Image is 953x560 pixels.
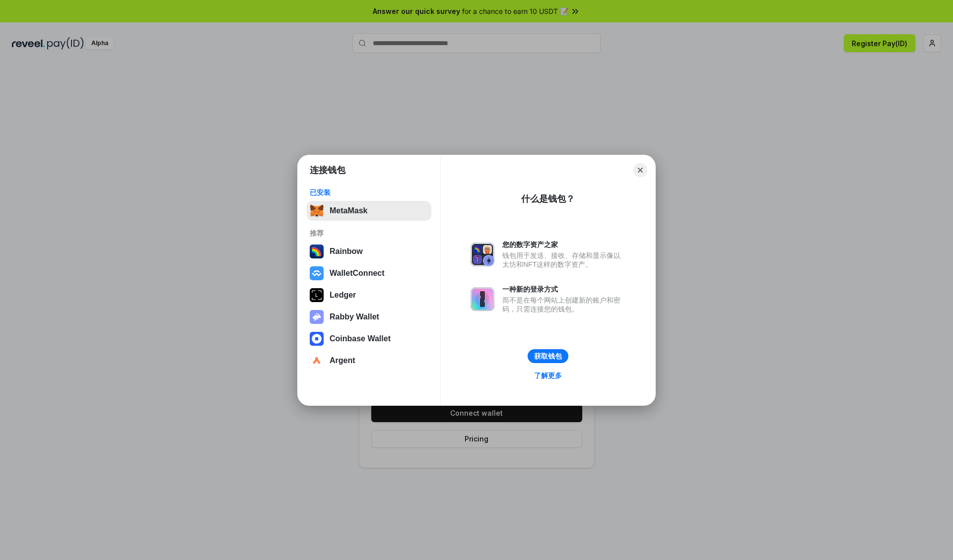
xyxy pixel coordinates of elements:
[310,229,428,238] div: 推荐
[307,351,431,371] button: Argent
[330,269,385,278] div: WalletConnect
[330,206,367,215] div: MetaMask
[310,354,324,368] img: svg+xml,%3Csvg%20width%3D%2228%22%20height%3D%2228%22%20viewBox%3D%220%200%2028%2028%22%20fill%3D...
[502,285,625,294] div: 一种新的登录方式
[534,352,562,361] div: 获取钱包
[330,334,391,343] div: Coinbase Wallet
[502,240,625,249] div: 您的数字资产之家
[307,242,431,261] button: Rainbow
[310,332,324,346] img: svg+xml,%3Csvg%20width%3D%2228%22%20height%3D%2228%22%20viewBox%3D%220%200%2028%2028%22%20fill%3D...
[528,369,568,382] a: 了解更多
[471,243,494,266] img: svg+xml,%3Csvg%20xmlns%3D%22http%3A%2F%2Fwww.w3.org%2F2000%2Fsvg%22%20fill%3D%22none%22%20viewBox...
[310,245,324,258] img: svg+xml,%3Csvg%20width%3D%22120%22%20height%3D%22120%22%20viewBox%3D%220%200%20120%20120%22%20fil...
[471,287,494,311] img: svg+xml,%3Csvg%20xmlns%3D%22http%3A%2F%2Fwww.w3.org%2F2000%2Fsvg%22%20fill%3D%22none%22%20viewBox...
[310,164,345,176] h1: 连接钱包
[310,266,324,280] img: svg+xml,%3Csvg%20width%3D%2228%22%20height%3D%2228%22%20viewBox%3D%220%200%2028%2028%22%20fill%3D...
[521,193,575,205] div: 什么是钱包？
[310,288,324,302] img: svg+xml,%3Csvg%20xmlns%3D%22http%3A%2F%2Fwww.w3.org%2F2000%2Fsvg%22%20width%3D%2228%22%20height%3...
[310,188,428,197] div: 已安装
[307,201,431,221] button: MetaMask
[534,371,562,380] div: 了解更多
[502,296,625,313] div: 而不是在每个网站上创建新的账户和密码，只需连接您的钱包。
[310,204,324,218] img: svg+xml,%3Csvg%20fill%3D%22none%22%20height%3D%2233%22%20viewBox%3D%220%200%2035%2033%22%20width%...
[633,163,647,177] button: Close
[330,356,355,365] div: Argent
[307,285,431,305] button: Ledger
[330,291,356,300] div: Ledger
[310,310,324,324] img: svg+xml,%3Csvg%20xmlns%3D%22http%3A%2F%2Fwww.w3.org%2F2000%2Fsvg%22%20fill%3D%22none%22%20viewBox...
[307,263,431,283] button: WalletConnect
[528,349,568,363] button: 获取钱包
[330,247,363,256] div: Rainbow
[307,329,431,349] button: Coinbase Wallet
[502,251,625,269] div: 钱包用于发送、接收、存储和显示像以太坊和NFT这样的数字资产。
[307,307,431,327] button: Rabby Wallet
[330,312,379,321] div: Rabby Wallet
